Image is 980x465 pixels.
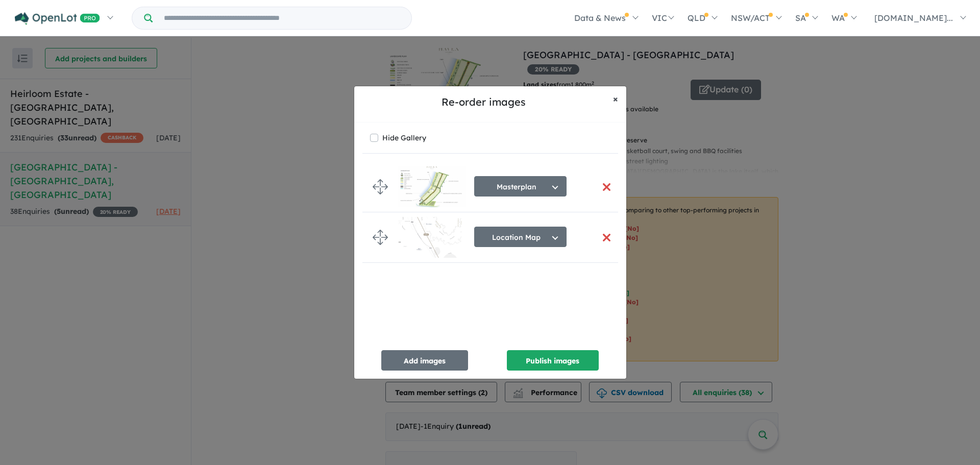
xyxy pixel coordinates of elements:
button: Location Map [474,227,567,247]
label: Hide Gallery [382,131,426,145]
img: Haven%20Estate%20-%20Lake%20Boga___1705291402.jpg [398,217,466,258]
span: [DOMAIN_NAME]... [874,13,953,23]
img: Openlot PRO Logo White [15,12,100,25]
button: Publish images [507,350,599,371]
img: drag.svg [373,179,388,194]
img: Haven%20Estate%20-%20Lake%20Boga%20Masterplan.jpg [398,166,466,207]
img: drag.svg [373,230,388,245]
input: Try estate name, suburb, builder or developer [155,7,409,29]
h5: Re-order images [362,94,605,110]
span: × [613,93,618,105]
button: Masterplan [474,176,567,197]
button: Add images [381,350,468,371]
